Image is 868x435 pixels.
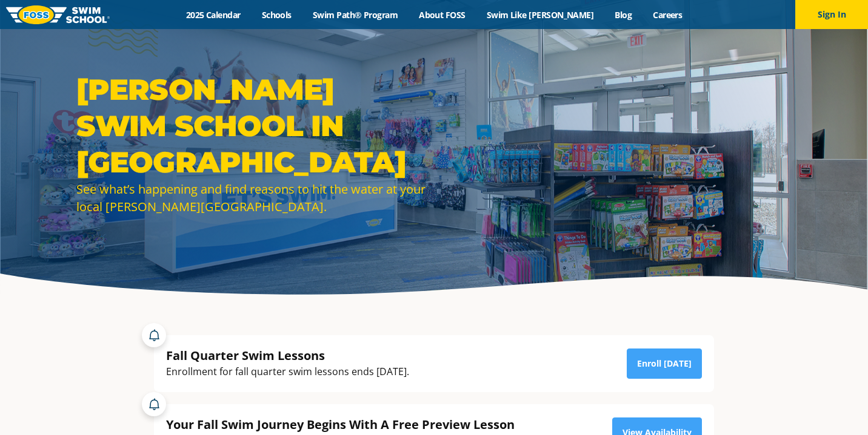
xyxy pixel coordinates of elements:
[6,5,110,24] img: FOSS Swim School Logo
[476,9,604,21] a: Swim Like [PERSON_NAME]
[166,416,573,433] div: Your Fall Swim Journey Begins With A Free Preview Lesson
[166,364,409,380] div: Enrollment for fall quarter swim lessons ends [DATE].
[627,348,702,379] a: Enroll [DATE]
[302,9,408,21] a: Swim Path® Program
[76,71,428,180] h1: [PERSON_NAME] Swim School in [GEOGRAPHIC_DATA]
[409,9,476,21] a: About FOSS
[175,9,251,21] a: 2025 Calendar
[76,180,428,215] div: See what’s happening and find reasons to hit the water at your local [PERSON_NAME][GEOGRAPHIC_DATA].
[643,9,693,21] a: Careers
[166,347,409,364] div: Fall Quarter Swim Lessons
[251,9,302,21] a: Schools
[604,9,643,21] a: Blog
